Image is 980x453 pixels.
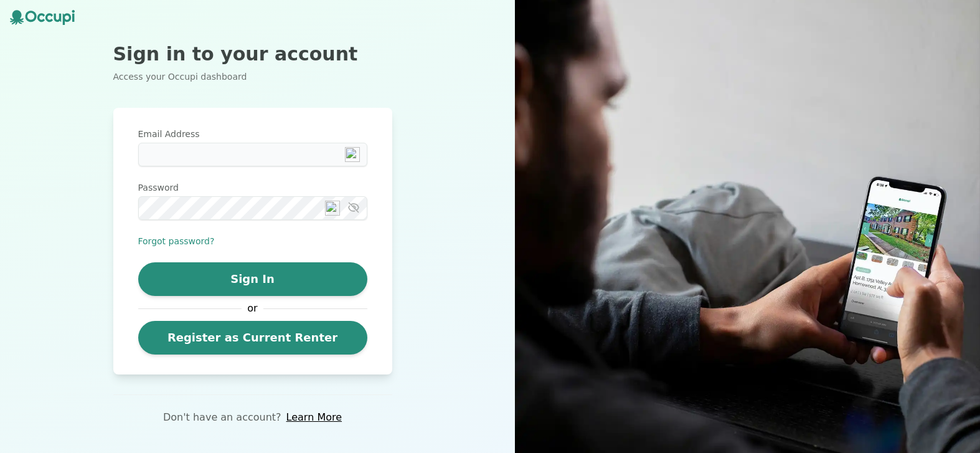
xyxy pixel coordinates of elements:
h2: Sign in to your account [113,43,392,65]
label: Email Address [138,128,367,140]
span: or [242,301,264,316]
img: npw-badge-icon-locked.svg [345,147,360,162]
p: Access your Occupi dashboard [113,70,392,83]
p: Don't have an account? [163,410,281,425]
button: Forgot password? [138,235,215,247]
label: Password [138,181,367,194]
a: Learn More [286,410,342,425]
img: npw-badge-icon-locked.svg [325,201,340,216]
button: Sign In [138,262,367,296]
a: Register as Current Renter [138,321,367,355]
